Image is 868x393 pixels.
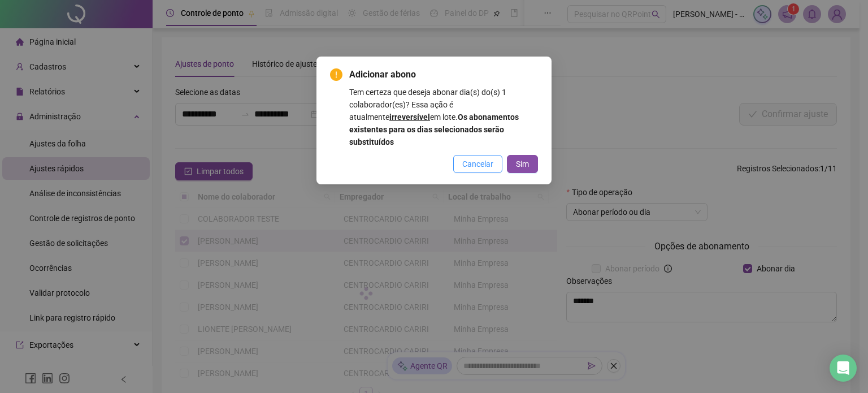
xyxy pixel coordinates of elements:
[830,355,857,382] div: Open Intercom Messenger
[330,68,342,81] span: exclamation-circle
[349,68,538,81] span: Adicionar abono
[462,158,493,170] span: Cancelar
[516,158,529,170] span: Sim
[507,155,538,173] button: Sim
[389,113,430,122] b: irreversível
[349,113,519,146] b: Os abonamentos existentes para os dias selecionados serão substituídos
[453,155,502,173] button: Cancelar
[349,86,538,148] div: Tem certeza que deseja abonar dia(s) do(s) 1 colaborador(es)? Essa ação é atualmente em lote.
